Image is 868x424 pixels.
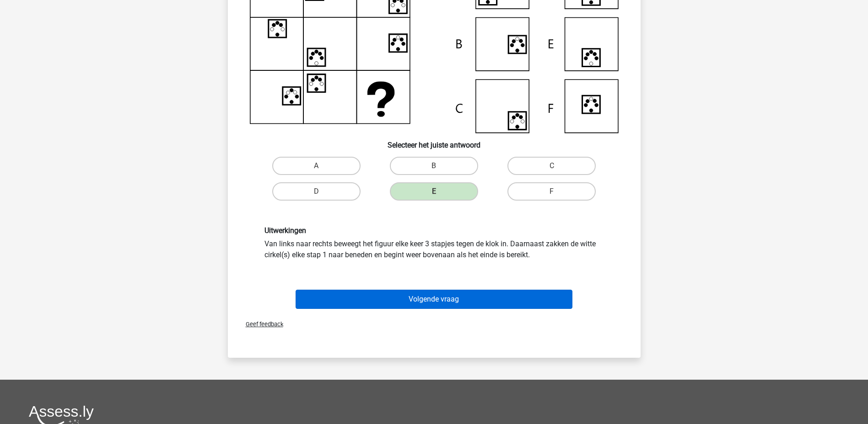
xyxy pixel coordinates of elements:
[243,133,626,149] h6: Selecteer het juiste antwoord
[390,157,478,175] label: B
[264,226,604,235] h6: Uitwerkingen
[507,182,596,201] label: F
[507,157,596,175] label: C
[272,182,361,201] label: D
[272,157,361,175] label: A
[390,182,478,201] label: E
[238,321,283,328] span: Geef feedback
[296,290,572,309] button: Volgende vraag
[258,226,611,260] div: Van links naar rechts beweegt het figuur elke keer 3 stapjes tegen de klok in. Daarnaast zakken d...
